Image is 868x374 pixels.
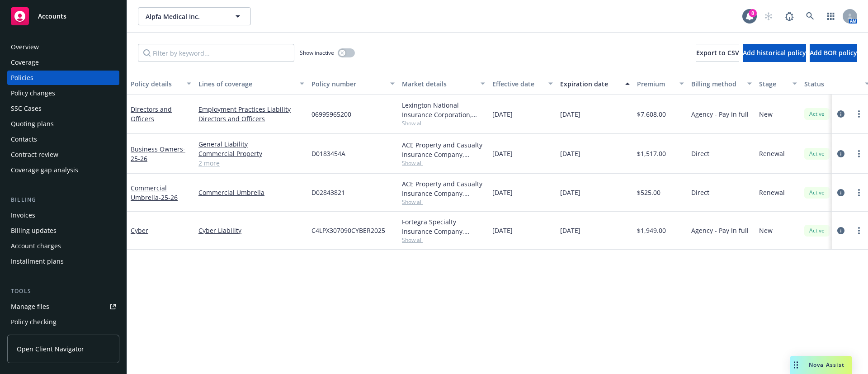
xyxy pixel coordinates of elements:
[560,149,580,158] span: [DATE]
[11,86,55,100] div: Policy changes
[743,44,806,62] button: Add historical policy
[311,149,345,158] span: D0183454A
[402,236,485,244] span: Show all
[131,226,148,235] a: Cyber
[402,159,485,167] span: Show all
[131,105,172,123] a: Directors and Officers
[560,188,580,197] span: [DATE]
[131,79,181,89] div: Policy details
[402,119,485,127] span: Show all
[7,132,119,147] a: Contacts
[7,4,119,29] a: Accounts
[560,79,620,89] div: Expiration date
[7,55,119,70] a: Coverage
[801,7,819,25] a: Search
[402,179,485,198] div: ACE Property and Casualty Insurance Company, Chubb Group
[691,149,709,158] span: Direct
[854,225,864,236] a: more
[7,299,119,314] a: Manage files
[808,189,826,197] span: Active
[759,109,773,119] span: New
[759,7,778,25] a: Start snowing
[808,150,826,158] span: Active
[560,109,580,119] span: [DATE]
[311,109,351,119] span: 06995965200
[7,163,119,177] a: Coverage gap analysis
[138,7,251,25] button: Alpfa Medical Inc.
[7,147,119,162] a: Contract review
[159,193,178,202] span: - 25-26
[822,7,840,25] a: Switch app
[11,254,64,269] div: Installment plans
[308,73,398,95] button: Policy number
[7,223,119,238] a: Billing updates
[492,188,513,197] span: [DATE]
[311,188,345,197] span: D02843821
[854,109,864,119] a: more
[492,226,513,235] span: [DATE]
[560,226,580,235] span: [DATE]
[557,73,633,95] button: Expiration date
[7,86,119,100] a: Policy changes
[691,79,742,89] div: Billing method
[131,145,185,163] span: - 25-26
[759,226,773,235] span: New
[759,79,787,89] div: Stage
[198,139,304,149] a: General Liability
[138,44,294,62] input: Filter by keyword...
[637,149,666,158] span: $1,517.00
[11,239,61,253] div: Account charges
[696,44,739,62] button: Export to CSV
[7,254,119,269] a: Installment plans
[11,132,37,147] div: Contacts
[402,140,485,159] div: ACE Property and Casualty Insurance Company, Chubb Group
[691,109,749,119] span: Agency - Pay in full
[11,117,54,131] div: Quoting plans
[11,299,49,314] div: Manage files
[808,227,826,235] span: Active
[633,73,688,95] button: Premium
[402,217,485,236] div: Fortegra Specialty Insurance Company, Fortegra Specialty Insurance Company, CRC Group
[11,40,39,54] div: Overview
[755,73,801,95] button: Stage
[198,149,304,158] a: Commercial Property
[489,73,557,95] button: Effective date
[402,100,485,119] div: Lexington National Insurance Corporation, Lexington National Insurance Corporation, CRC Group
[311,79,385,89] div: Policy number
[743,48,806,57] span: Add historical policy
[198,226,304,235] a: Cyber Liability
[759,188,785,197] span: Renewal
[195,73,308,95] button: Lines of coverage
[691,188,709,197] span: Direct
[11,147,58,162] div: Contract review
[492,149,513,158] span: [DATE]
[7,315,119,329] a: Policy checking
[790,356,852,374] button: Nova Assist
[398,73,489,95] button: Market details
[11,55,39,70] div: Coverage
[810,48,857,57] span: Add BOR policy
[38,13,66,20] span: Accounts
[127,73,195,95] button: Policy details
[780,7,798,25] a: Report a Bug
[11,315,57,329] div: Policy checking
[11,208,35,223] div: Invoices
[492,79,543,89] div: Effective date
[11,223,57,238] div: Billing updates
[835,225,846,236] a: circleInformation
[198,188,304,197] a: Commercial Umbrella
[7,287,119,296] div: Tools
[131,145,185,163] a: Business Owners
[688,73,755,95] button: Billing method
[300,49,334,57] span: Show inactive
[809,361,844,369] span: Nova Assist
[11,71,33,85] div: Policies
[198,158,304,168] a: 2 more
[7,117,119,131] a: Quoting plans
[7,71,119,85] a: Policies
[311,226,385,235] span: C4LPX307090CYBER2025
[7,40,119,54] a: Overview
[146,12,224,21] span: Alpfa Medical Inc.
[854,187,864,198] a: more
[131,184,178,202] a: Commercial Umbrella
